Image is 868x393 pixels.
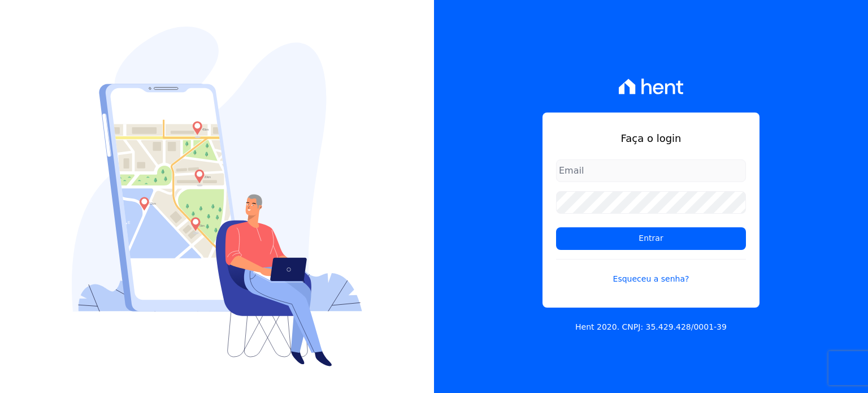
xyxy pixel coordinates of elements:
[72,27,362,366] img: Login
[556,131,746,146] h1: Faça o login
[556,159,746,182] input: Email
[556,259,746,285] a: Esqueceu a senha?
[575,321,727,333] p: Hent 2020. CNPJ: 35.429.428/0001-39
[556,227,746,250] input: Entrar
